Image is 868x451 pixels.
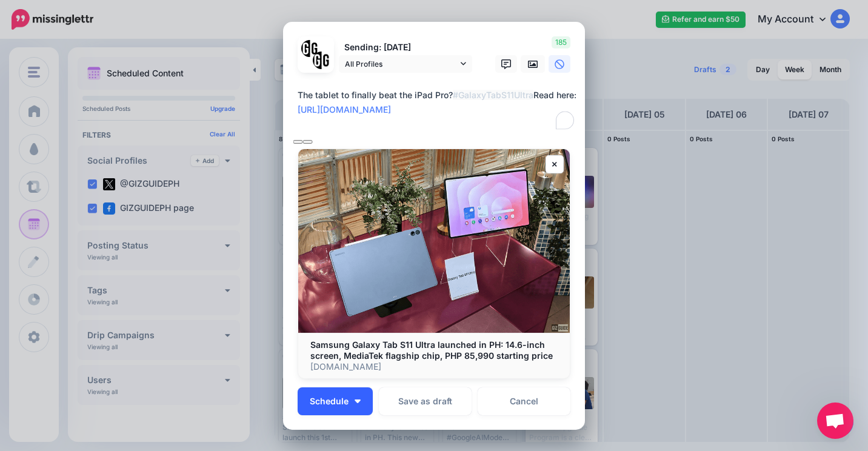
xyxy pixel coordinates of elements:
img: arrow-down-white.png [355,399,361,403]
img: 353459792_649996473822713_4483302954317148903_n-bsa138318.png [301,40,319,58]
a: Cancel [478,387,570,415]
b: Samsung Galaxy Tab S11 Ultra launched in PH: 14.6-inch screen, MediaTek flagship chip, PHP 85,990... [310,339,553,361]
div: The tablet to finally beat the iPad Pro? Read here: [298,88,576,117]
textarea: To enrich screen reader interactions, please activate Accessibility in Grammarly extension settings [298,88,576,132]
span: All Profiles [345,58,458,70]
span: 185 [552,36,570,48]
button: Schedule [298,387,373,415]
button: Save as draft [379,387,472,415]
p: Sending: [DATE] [339,41,472,55]
img: Samsung Galaxy Tab S11 Ultra launched in PH: 14.6-inch screen, MediaTek flagship chip, PHP 85,990... [298,149,570,332]
a: All Profiles [339,55,472,73]
span: Schedule [310,397,349,406]
p: [DOMAIN_NAME] [310,361,558,372]
img: JT5sWCfR-79925.png [313,52,330,69]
